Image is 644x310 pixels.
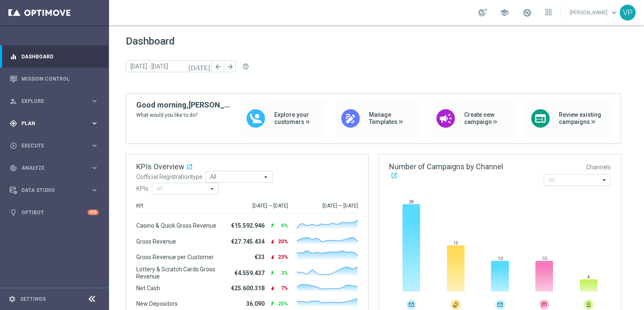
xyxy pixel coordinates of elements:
[9,209,99,216] button: lightbulb Optibot +10
[21,45,99,68] a: Dashboard
[9,187,99,194] button: Data Studio keyboard_arrow_right
[91,164,99,172] i: keyboard_arrow_right
[9,142,99,149] button: play_circle_outline Execute keyboard_arrow_right
[9,165,99,171] button: track_changes Analyze keyboard_arrow_right
[10,68,99,90] div: Mission Control
[10,120,17,127] i: gps_fixed
[10,53,17,60] i: equalizer
[21,121,91,126] span: Plan
[569,6,620,19] a: [PERSON_NAME]keyboard_arrow_down
[610,8,619,17] span: keyboard_arrow_down
[21,99,91,104] span: Explore
[9,53,99,60] button: equalizer Dashboard
[620,5,636,21] div: VP
[21,201,88,223] a: Optibot
[10,142,17,150] i: play_circle_outline
[10,164,17,172] i: track_changes
[91,142,99,150] i: keyboard_arrow_right
[91,186,99,194] i: keyboard_arrow_right
[10,209,17,216] i: lightbulb
[10,97,17,105] i: person_search
[10,120,91,127] div: Plan
[9,120,99,127] button: gps_fixed Plan keyboard_arrow_right
[21,68,99,90] a: Mission Control
[9,98,99,105] button: person_search Explore keyboard_arrow_right
[88,210,99,215] div: +10
[21,143,91,148] span: Execute
[8,295,16,303] i: settings
[10,45,99,68] div: Dashboard
[10,97,91,105] div: Explore
[91,97,99,105] i: keyboard_arrow_right
[10,164,91,172] div: Analyze
[9,76,99,82] button: Mission Control
[21,166,91,171] span: Analyze
[10,201,99,223] div: Optibot
[10,142,91,150] div: Execute
[500,8,509,17] span: school
[91,119,99,127] i: keyboard_arrow_right
[21,188,91,193] span: Data Studio
[10,187,91,194] div: Data Studio
[20,297,46,302] a: Settings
